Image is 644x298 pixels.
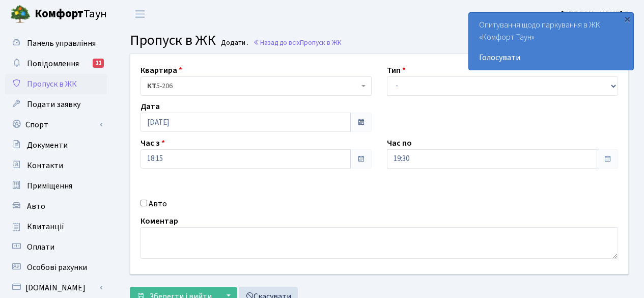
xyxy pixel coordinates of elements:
[27,241,54,253] span: Оплати
[27,160,63,171] span: Контакти
[27,78,77,90] span: Пропуск в ЖК
[141,100,160,113] label: Дата
[5,94,107,115] a: Подати заявку
[93,59,104,68] div: 11
[147,81,359,91] span: <b>КТ</b>&nbsp;&nbsp;&nbsp;&nbsp;5-206
[5,216,107,237] a: Квитанції
[5,278,107,298] a: [DOMAIN_NAME]
[141,137,165,149] label: Час з
[561,8,632,20] a: [PERSON_NAME] В.
[5,196,107,216] a: Авто
[219,39,248,47] small: Додати .
[27,58,79,69] span: Повідомлення
[35,6,83,22] b: Комфорт
[622,14,632,24] div: ×
[387,137,412,149] label: Час по
[5,33,107,53] a: Панель управління
[469,13,633,70] div: Опитування щодо паркування в ЖК «Комфорт Таун»
[300,38,342,47] span: Пропуск в ЖК
[127,6,153,22] button: Переключити навігацію
[5,176,107,196] a: Приміщення
[5,237,107,257] a: Оплати
[5,115,107,135] a: Спорт
[5,155,107,176] a: Контакти
[561,9,632,20] b: [PERSON_NAME] В.
[27,140,68,151] span: Документи
[5,257,107,278] a: Особові рахунки
[149,198,167,210] label: Авто
[27,262,87,273] span: Особові рахунки
[27,99,80,110] span: Подати заявку
[141,64,182,76] label: Квартира
[141,215,178,227] label: Коментар
[27,180,72,192] span: Приміщення
[5,135,107,155] a: Документи
[35,6,107,23] span: Таун
[27,201,45,212] span: Авто
[387,64,406,76] label: Тип
[130,30,216,50] span: Пропуск в ЖК
[479,51,623,64] a: Голосувати
[5,53,107,74] a: Повідомлення11
[27,38,96,49] span: Панель управління
[10,4,31,24] img: logo.png
[147,81,156,91] b: КТ
[5,74,107,94] a: Пропуск в ЖК
[27,221,64,232] span: Квитанції
[253,38,342,47] a: Назад до всіхПропуск в ЖК
[141,76,372,96] span: <b>КТ</b>&nbsp;&nbsp;&nbsp;&nbsp;5-206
